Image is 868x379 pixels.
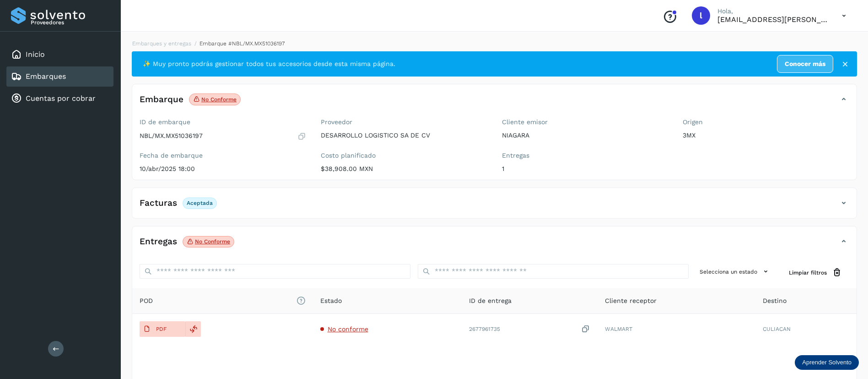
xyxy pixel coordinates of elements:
[140,132,203,140] p: NBL/MX.MX51036197
[140,236,177,247] h4: Entregas
[26,72,66,81] a: Embarques
[187,200,213,206] p: Aceptada
[777,55,833,73] a: Conocer más
[185,321,201,337] div: Reemplazar POD
[6,88,113,109] div: Cuentas por cobrar
[321,118,487,126] label: Proveedor
[321,165,487,173] p: $38,908.00 MXN
[469,324,590,334] div: 2677961735
[755,314,857,344] td: CULIACAN
[782,264,849,281] button: Limpiar filtros
[321,132,487,139] p: DESARROLLO LOGISTICO SA DE CV
[31,19,110,26] p: Proveedores
[328,325,368,333] span: No conforme
[502,118,669,126] label: Cliente emisor
[156,326,167,332] p: PDF
[195,238,230,245] p: No conforme
[132,40,191,47] a: Embarques y entregas
[683,118,849,126] label: Origen
[140,198,177,209] h4: Facturas
[26,94,96,103] a: Cuentas por cobrar
[795,355,859,370] div: Aprender Solvento
[598,314,755,344] td: WALMART
[789,269,827,277] span: Limpiar filtros
[696,264,774,279] button: Selecciona un estado
[320,296,342,306] span: Estado
[140,165,306,173] p: 10/abr/2025 18:00
[140,321,185,337] button: PDF
[199,40,285,47] span: Embarque #NBL/MX.MX51036197
[502,165,669,173] p: 1
[6,44,113,65] div: Inicio
[717,7,827,15] p: Hola,
[140,296,306,306] span: POD
[132,234,857,257] div: EntregasNo conforme
[6,66,113,87] div: Embarques
[132,39,857,48] nav: breadcrumb
[26,50,45,59] a: Inicio
[763,296,787,306] span: Destino
[201,96,237,103] p: No conforme
[321,152,487,159] label: Costo planificado
[140,152,306,159] label: Fecha de embarque
[717,15,827,24] p: lauraamalia.castillo@xpertal.com
[143,59,395,69] span: ✨ Muy pronto podrás gestionar todos tus accesorios desde esta misma página.
[140,118,306,126] label: ID de embarque
[140,94,183,105] h4: Embarque
[502,152,669,159] label: Entregas
[683,132,849,139] p: 3MX
[132,195,857,218] div: FacturasAceptada
[132,92,857,115] div: EmbarqueNo conforme
[605,296,657,306] span: Cliente receptor
[469,296,512,306] span: ID de entrega
[802,359,852,366] p: Aprender Solvento
[502,132,669,139] p: NIAGARA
